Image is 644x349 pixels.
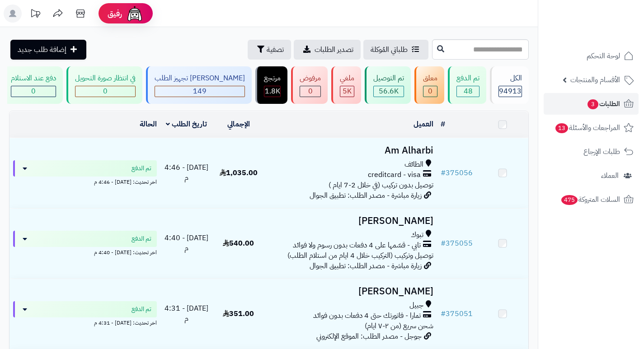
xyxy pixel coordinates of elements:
[570,74,620,86] span: الأقسام والمنتجات
[165,162,208,183] span: [DATE] - 4:46 م
[132,305,151,314] span: تم الدفع
[583,7,635,26] img: logo-2.png
[411,230,423,240] span: تبوك
[544,93,639,115] a: الطلبات3
[587,99,599,110] span: 3
[404,159,423,170] span: الطائف
[287,250,433,261] span: توصيل وتركيب (التركيب خلال 4 ايام من استلام الطلب)
[329,66,363,104] a: ملغي 5K
[268,145,433,156] h3: Am Alharbi
[294,40,361,60] a: تصدير الطلبات
[316,331,422,342] span: جوجل - مصدر الطلب: الموقع الإلكتروني
[13,177,157,186] div: اخر تحديث: [DATE] - 4:46 م
[166,119,207,130] a: تاريخ الطلب
[456,73,479,84] div: تم الدفع
[220,168,258,178] span: 1,035.00
[555,123,569,134] span: 13
[0,66,65,104] a: دفع عند الاستلام 0
[10,40,86,60] a: إضافة طلب جديد
[365,321,433,331] span: شحن سريع (من ٢-٧ ايام)
[108,8,122,19] span: رفيق
[414,119,433,130] a: العميل
[193,86,207,97] span: 149
[65,66,144,104] a: في انتظار صورة التحويل 0
[126,5,144,23] img: ai-face.png
[601,169,619,182] span: العملاء
[140,119,157,130] a: الحالة
[423,86,437,97] div: 0
[544,141,639,163] a: طلبات الإرجاع
[363,40,428,60] a: طلباتي المُوكلة
[374,86,404,97] div: 56582
[264,73,281,84] div: مرتجع
[464,86,473,97] span: 48
[75,86,135,97] div: 0
[441,308,446,319] span: #
[155,86,244,97] div: 149
[340,73,354,84] div: ملغي
[544,117,639,139] a: المراجعات والأسئلة13
[18,44,66,55] span: إضافة طلب جديد
[267,44,284,55] span: تصفية
[340,86,354,97] div: 4972
[310,190,422,201] span: زيارة مباشرة - مصدر الطلب: تطبيق الجوال
[103,86,108,97] span: 0
[165,233,208,254] span: [DATE] - 4:40 م
[11,73,56,84] div: دفع عند الاستلام
[441,238,446,249] span: #
[315,44,353,55] span: تصدير الطلبات
[13,247,157,256] div: اخر تحديث: [DATE] - 4:40 م
[265,86,280,97] span: 1.8K
[11,86,56,97] div: 0
[544,165,639,186] a: العملاء
[441,168,446,178] span: #
[254,66,289,104] a: مرتجع 1.8K
[227,119,250,130] a: الإجمالي
[555,121,620,134] span: المراجعات والأسئلة
[457,86,479,97] div: 48
[379,86,399,97] span: 56.6K
[544,45,639,67] a: لوحة التحكم
[75,73,136,84] div: في انتظار صورة التحويل
[223,238,254,249] span: 540.00
[363,66,413,104] a: تم التوصيل 56.6K
[441,308,473,319] a: #375051
[583,145,620,158] span: طلبات الإرجاع
[560,193,620,206] span: السلات المتروكة
[441,168,473,178] a: #375056
[313,311,421,321] span: تمارا - فاتورتك حتى 4 دفعات بدون فوائد
[300,73,321,84] div: مرفوض
[373,73,404,84] div: تم التوصيل
[24,5,47,25] a: تحديثات المنصة
[371,44,408,55] span: طلباتي المُوكلة
[587,50,620,62] span: لوحة التحكم
[144,66,254,104] a: [PERSON_NAME] تجهيز الطلب 149
[587,98,620,110] span: الطلبات
[413,66,446,104] a: معلق 0
[310,261,422,271] span: زيارة مباشرة - مصدر الطلب: تطبيق الجوال
[165,303,208,324] span: [DATE] - 4:31 م
[329,180,433,191] span: توصيل بدون تركيب (في خلال 2-7 ايام )
[132,164,151,173] span: تم الدفع
[31,86,36,97] span: 0
[368,170,421,180] span: creditcard - visa
[446,66,488,104] a: تم الدفع 48
[268,216,433,226] h3: [PERSON_NAME]
[499,86,522,97] span: 94913
[223,308,254,319] span: 351.00
[423,73,437,84] div: معلق
[488,66,531,104] a: الكل94913
[268,286,433,297] h3: [PERSON_NAME]
[544,189,639,210] a: السلات المتروكة475
[155,73,245,84] div: [PERSON_NAME] تجهيز الطلب
[264,86,280,97] div: 1811
[248,40,291,60] button: تصفية
[300,86,320,97] div: 0
[289,66,329,104] a: مرفوض 0
[13,317,157,327] div: اخر تحديث: [DATE] - 4:31 م
[428,86,432,97] span: 0
[293,240,421,251] span: تابي - قسّمها على 4 دفعات بدون رسوم ولا فوائد
[308,86,313,97] span: 0
[343,86,352,97] span: 5K
[132,234,151,243] span: تم الدفع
